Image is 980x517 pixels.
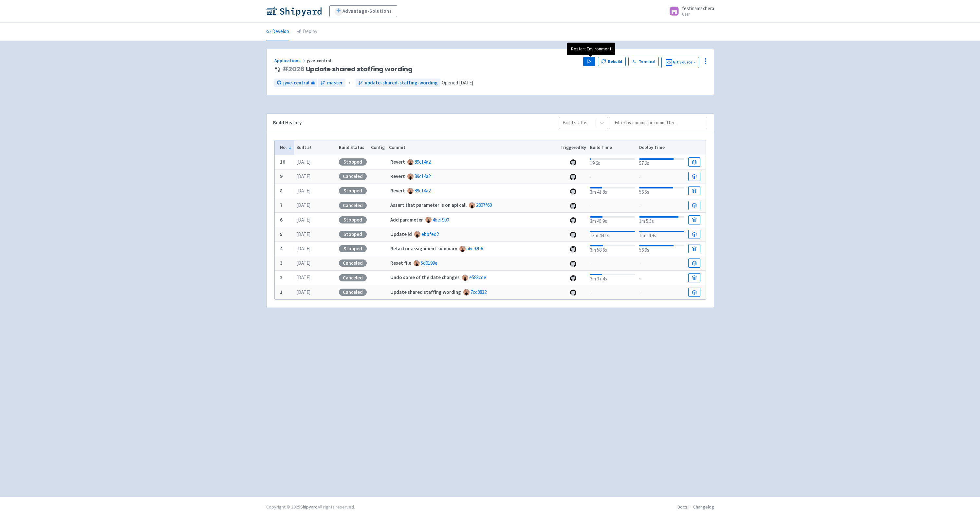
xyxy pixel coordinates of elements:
div: Canceled [339,289,367,296]
div: Canceled [339,259,367,267]
span: Opened [442,80,473,86]
button: Play [583,57,595,66]
div: Build History [273,119,548,127]
div: 1m 5.5s [639,215,684,225]
div: - [639,273,684,282]
a: 89c14a2 [415,187,431,194]
strong: Reset file [390,260,411,266]
time: [DATE] [296,289,310,295]
div: - [590,288,635,297]
a: Docs [677,504,687,510]
div: 19.6s [590,157,635,167]
span: Update shared staffing wording [282,65,413,73]
div: 56.5s [639,186,684,196]
strong: Undo some of the date changes [390,274,460,280]
time: [DATE] [296,274,310,280]
a: Build Details [688,215,700,224]
a: Develop [266,23,289,41]
b: 6 [280,217,283,223]
strong: Update id [390,231,412,237]
div: Stopped [339,231,367,238]
div: 57.2s [639,157,684,167]
a: Build Details [688,201,700,210]
time: [DATE] [296,260,310,266]
small: User [682,12,714,16]
span: ← [348,79,353,87]
a: Build Details [688,273,700,282]
b: 4 [280,245,283,252]
div: - [639,288,684,297]
div: Copyright © 2025 All rights reserved. [266,504,355,510]
b: 8 [280,187,283,194]
a: Build Details [688,288,700,297]
strong: Add parameter [390,217,423,223]
div: 56.9s [639,244,684,254]
th: Commit [387,140,558,155]
b: 1 [280,289,283,295]
div: Canceled [339,173,367,180]
img: Shipyard logo [266,6,322,16]
a: 89c14a2 [415,159,431,165]
span: jyve-central [307,58,332,63]
span: master [327,79,343,87]
a: e583cde [469,274,486,280]
th: Build Time [588,140,637,155]
strong: Revert [390,187,405,194]
button: Rebuild [598,57,626,66]
div: 1m 14.9s [639,229,684,240]
div: 13m 44.1s [590,229,635,240]
div: - [639,172,684,181]
th: Config [369,140,387,155]
strong: Revert [390,159,405,165]
div: Canceled [339,274,367,281]
a: a6c92b6 [467,245,483,252]
a: ebbfed2 [421,231,439,237]
div: Stopped [339,245,367,252]
a: Deploy [297,23,317,41]
time: [DATE] [296,217,310,223]
a: Build Details [688,157,700,167]
strong: Revert [390,173,405,179]
a: Advantage-Solutions [329,5,397,17]
b: 9 [280,173,283,179]
a: 7cc8832 [471,289,487,295]
a: festinamaxhera User [665,6,714,16]
a: Build Details [688,244,700,253]
th: Deploy Time [637,140,686,155]
b: 5 [280,231,283,237]
button: No. [280,144,292,151]
b: 2 [280,274,283,280]
div: Stopped [339,216,367,223]
div: - [590,259,635,268]
time: [DATE] [296,173,310,179]
a: Build Details [688,172,700,181]
div: - [639,201,684,210]
time: [DATE] [296,187,310,194]
a: Build Details [688,186,700,195]
a: master [318,79,345,87]
th: Build Status [337,140,369,155]
div: 3m 41.8s [590,186,635,196]
a: 4bef900 [433,217,449,223]
strong: Assert that parameter is on api call [390,202,467,208]
div: - [639,259,684,268]
a: Changelog [693,504,714,510]
a: Build Details [688,230,700,239]
a: #2026 [282,64,305,74]
strong: Update shared staffing wording [390,289,461,295]
input: Filter by commit or committer... [609,117,707,129]
span: festinamaxhera [682,5,714,11]
a: update-shared-staffing-wording [356,79,440,87]
time: [DATE] [459,80,473,86]
div: Canceled [339,202,367,209]
a: jyve-central [274,79,317,87]
div: - [590,172,635,181]
b: 10 [280,159,285,165]
time: [DATE] [296,231,310,237]
div: 3m 58.6s [590,244,635,254]
div: Stopped [339,158,367,166]
div: Stopped [339,187,367,194]
a: 2807f60 [476,202,492,208]
a: Applications [274,58,307,63]
a: 5d6199e [421,260,437,266]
